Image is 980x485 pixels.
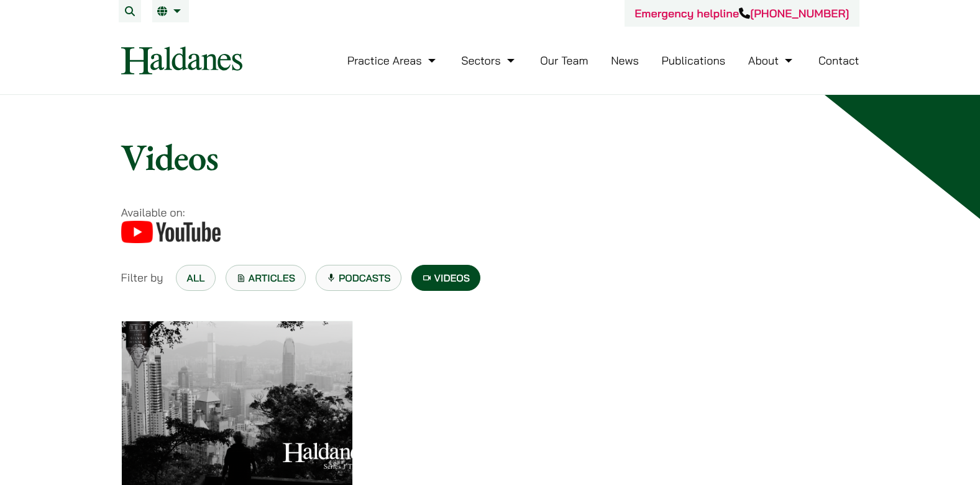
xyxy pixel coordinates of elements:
p: Available on: [121,204,859,247]
a: EN [157,6,184,16]
a: Emergency helpline[PHONE_NUMBER] [634,6,849,20]
a: Videos [411,265,481,291]
a: Sectors [461,53,517,68]
a: Practice Areas [347,53,439,68]
a: Contact [818,53,859,68]
a: Articles [226,265,306,291]
a: News [611,53,639,68]
a: Publications [662,53,726,68]
span: Filter by [121,269,163,286]
img: Logo of Haldanes [121,47,242,74]
a: Our Team [540,53,588,68]
a: Podcasts [316,265,401,291]
h1: Videos [121,135,859,179]
a: All [176,265,215,291]
a: About [748,53,795,68]
img: YouTube [121,221,221,243]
